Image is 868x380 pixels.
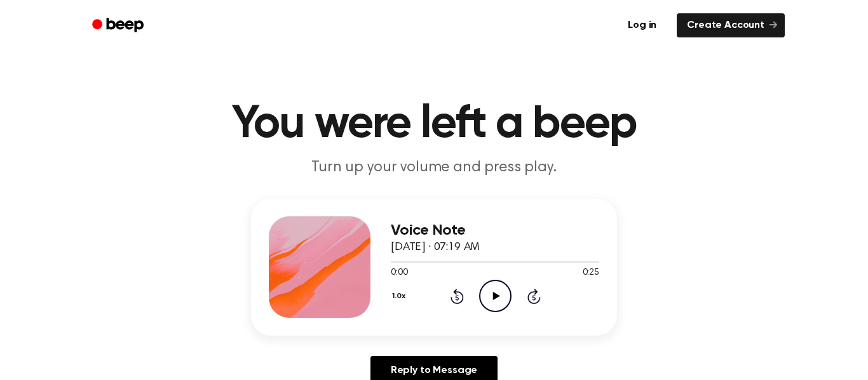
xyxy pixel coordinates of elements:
span: 0:00 [391,266,407,280]
span: 0:25 [583,266,599,280]
h1: You were left a beep [109,102,759,147]
a: Beep [83,13,155,38]
a: Create Account [677,13,785,37]
span: [DATE] · 07:19 AM [391,242,480,253]
button: 1.0x [391,285,410,307]
h3: Voice Note [391,222,599,239]
a: Log in [615,11,669,40]
p: Turn up your volume and press play. [190,157,678,178]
